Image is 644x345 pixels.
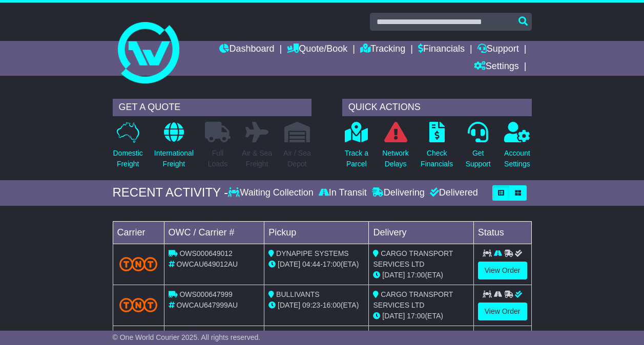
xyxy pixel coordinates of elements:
span: OWS000649012 [179,249,233,257]
span: 17:00 [323,260,341,268]
a: Track aParcel [344,121,369,175]
div: Delivering [369,187,427,199]
a: View Order [478,262,527,279]
span: OWCAU647999AU [176,301,238,309]
span: OWCAU649012AU [176,260,238,268]
a: DomesticFreight [113,121,143,175]
a: Support [477,41,519,58]
div: - (ETA) [268,300,364,311]
a: View Order [478,303,527,320]
a: Quote/Book [287,41,347,58]
div: (ETA) [373,270,469,281]
p: Full Loads [205,148,231,169]
span: [DATE] [278,260,300,268]
p: Track a Parcel [345,148,368,169]
span: OWS000647999 [179,290,233,298]
p: Air & Sea Freight [242,148,272,169]
div: - (ETA) [268,259,364,270]
span: 16:00 [323,301,341,309]
td: OWC / Carrier # [164,221,264,244]
div: GET A QUOTE [113,99,311,116]
div: QUICK ACTIONS [342,99,532,116]
span: CARGO TRANSPORT SERVICES LTD [373,249,453,268]
p: Check Financials [421,148,453,169]
p: Account Settings [504,148,530,169]
p: Get Support [466,148,491,169]
span: [DATE] [382,312,405,320]
div: (ETA) [373,311,469,321]
p: International Freight [154,148,194,169]
td: Delivery [369,221,473,244]
span: 17:00 [407,312,425,320]
span: © One World Courier 2025. All rights reserved. [113,333,261,341]
p: Domestic Freight [113,148,143,169]
a: Settings [474,58,519,76]
span: BULLIVANTS [276,290,320,298]
img: TNT_Domestic.png [119,298,158,312]
p: Air / Sea Depot [283,148,311,169]
a: Financials [418,41,465,58]
td: Carrier [113,221,164,244]
a: GetSupport [465,121,491,175]
span: DYNAPIPE SYSTEMS [276,249,349,257]
div: Delivered [427,187,478,199]
span: CARGO TRANSPORT SERVICES LTD [373,290,453,309]
a: AccountSettings [504,121,531,175]
a: NetworkDelays [382,121,409,175]
p: Network Delays [382,148,408,169]
span: 09:23 [302,301,320,309]
a: Dashboard [219,41,274,58]
div: In Transit [316,187,369,199]
div: RECENT ACTIVITY - [113,185,228,200]
img: TNT_Domestic.png [119,257,158,271]
div: Waiting Collection [228,187,316,199]
td: Status [473,221,531,244]
span: [DATE] [382,271,405,279]
a: InternationalFreight [154,121,194,175]
td: Pickup [264,221,369,244]
a: Tracking [360,41,405,58]
a: CheckFinancials [420,121,453,175]
span: [DATE] [278,301,300,309]
span: 17:00 [407,271,425,279]
span: 04:44 [302,260,320,268]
